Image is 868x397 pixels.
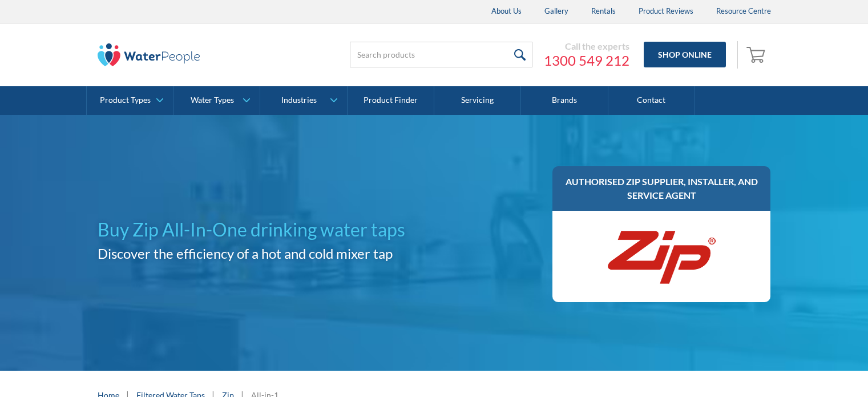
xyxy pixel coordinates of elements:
[98,216,430,243] h1: Buy Zip All-In-One drinking water taps
[521,86,608,115] a: Brands
[746,45,768,63] img: shopping cart
[608,86,695,115] a: Contact
[100,95,151,105] div: Product Types
[564,175,760,202] h3: AUTHORISED ZIP SUPPLIER, INSTALLER, AND SERVICE AGENT
[350,42,532,67] input: Search products
[191,95,234,105] div: Water Types
[744,41,771,69] a: Open empty cart
[348,86,434,115] a: Product Finder
[644,42,726,67] a: Shop Online
[98,43,200,66] img: The Water People
[260,86,346,115] a: Industries
[544,52,629,69] a: 1300 549 212
[281,95,317,105] div: Industries
[173,86,260,115] a: Water Types
[544,41,629,52] div: Call the experts
[87,86,173,115] a: Product Types
[434,86,521,115] a: Servicing
[98,243,430,264] h2: Discover the efficiency of a hot and cold mixer tap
